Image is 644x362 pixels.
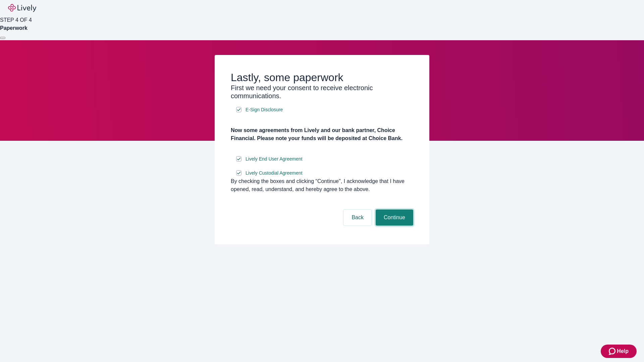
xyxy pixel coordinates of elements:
a: e-sign disclosure document [244,155,304,163]
h4: Now some agreements from Lively and our bank partner, Choice Financial. Please note your funds wi... [231,126,413,142]
div: By checking the boxes and clicking “Continue", I acknowledge that I have opened, read, understand... [231,177,413,193]
span: Lively End User Agreement [246,156,303,163]
span: Help [617,347,629,355]
h2: Lastly, some paperwork [231,71,413,84]
h3: First we need your consent to receive electronic communications. [231,84,413,100]
svg: Zendesk support icon [609,347,617,355]
a: e-sign disclosure document [244,106,284,114]
button: Zendesk support iconHelp [601,345,637,358]
span: E-Sign Disclosure [246,106,283,113]
img: Lively [8,4,36,12]
button: Back [343,209,372,226]
button: Continue [376,209,413,226]
a: e-sign disclosure document [244,169,304,177]
span: Lively Custodial Agreement [246,170,303,177]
